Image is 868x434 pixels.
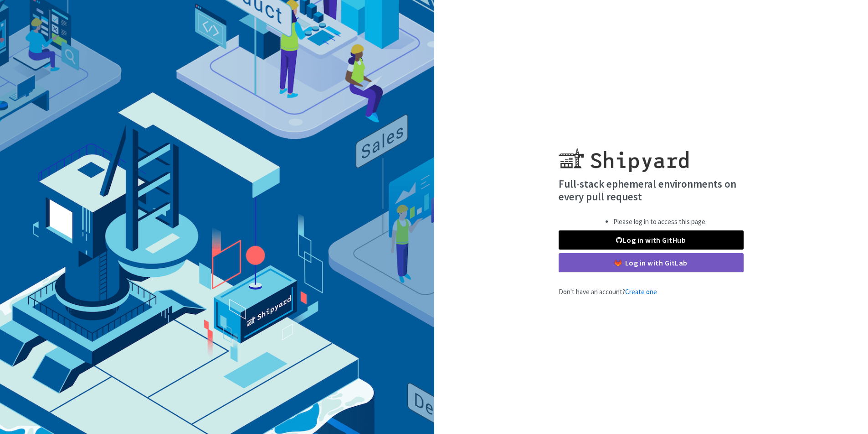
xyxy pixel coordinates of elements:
[559,253,744,272] a: Log in with GitLab
[625,287,657,296] a: Create one
[559,178,744,203] h4: Full-stack ephemeral environments on every pull request
[559,287,657,296] span: Don't have an account?
[613,217,707,227] li: Please log in to access this page.
[559,230,744,250] a: Log in with GitHub
[615,260,621,266] img: gitlab-color.svg
[559,137,688,172] img: Shipyard logo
